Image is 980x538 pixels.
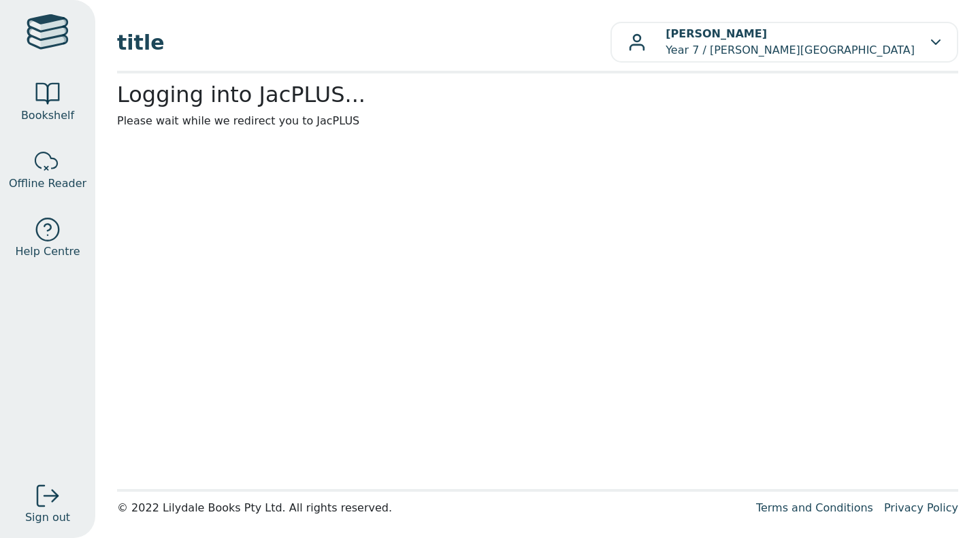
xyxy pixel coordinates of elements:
span: Help Centre [15,243,80,260]
span: Bookshelf [21,107,74,124]
a: Terms and Conditions [756,501,873,514]
p: Year 7 / [PERSON_NAME][GEOGRAPHIC_DATA] [666,26,915,58]
b: [PERSON_NAME] [666,27,767,40]
div: © 2022 Lilydale Books Pty Ltd. All rights reserved. [117,500,745,516]
span: Offline Reader [9,175,86,192]
span: Sign out [25,509,70,526]
a: Privacy Policy [884,501,958,514]
button: [PERSON_NAME]Year 7 / [PERSON_NAME][GEOGRAPHIC_DATA] [610,22,958,63]
h2: Logging into JacPLUS... [117,82,958,107]
p: Please wait while we redirect you to JacPLUS [117,113,958,129]
span: title [117,27,610,58]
